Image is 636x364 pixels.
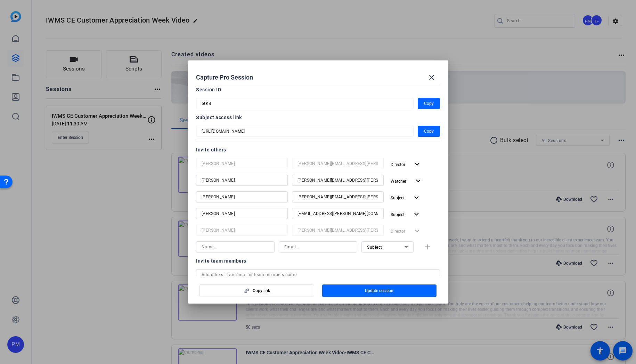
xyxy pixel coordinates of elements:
[412,210,421,219] mat-icon: expand_more
[424,99,434,108] span: Copy
[388,158,424,171] button: Director
[202,176,282,184] input: Name...
[418,126,440,137] button: Copy
[413,160,422,169] mat-icon: expand_more
[196,257,440,265] div: Invite team members
[202,99,408,108] input: Session OTP
[199,284,314,297] button: Copy link
[196,113,440,122] div: Subject access link
[391,196,405,200] span: Subject
[297,159,378,168] input: Email...
[297,176,378,184] input: Email...
[412,193,421,202] mat-icon: expand_more
[418,98,440,109] button: Copy
[388,191,424,204] button: Subject
[196,69,440,86] div: Capture Pro Session
[297,193,378,201] input: Email...
[365,288,393,293] span: Update session
[202,243,269,251] input: Name...
[196,146,440,154] div: Invite others
[202,127,408,135] input: Session OTP
[424,127,434,135] span: Copy
[202,271,434,279] input: Add others: Type email or team members name
[322,284,437,297] button: Update session
[414,177,423,185] mat-icon: expand_more
[196,85,440,94] div: Session ID
[391,179,406,184] span: Watcher
[297,209,378,218] input: Email...
[388,175,425,187] button: Watcher
[284,243,352,251] input: Email...
[391,162,405,167] span: Director
[253,288,270,293] span: Copy link
[367,245,382,250] span: Subject
[297,226,378,234] input: Email...
[391,212,405,217] span: Subject
[202,193,282,201] input: Name...
[202,226,282,234] input: Name...
[202,209,282,218] input: Name...
[388,208,424,221] button: Subject
[202,159,282,168] input: Name...
[427,73,436,82] mat-icon: close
